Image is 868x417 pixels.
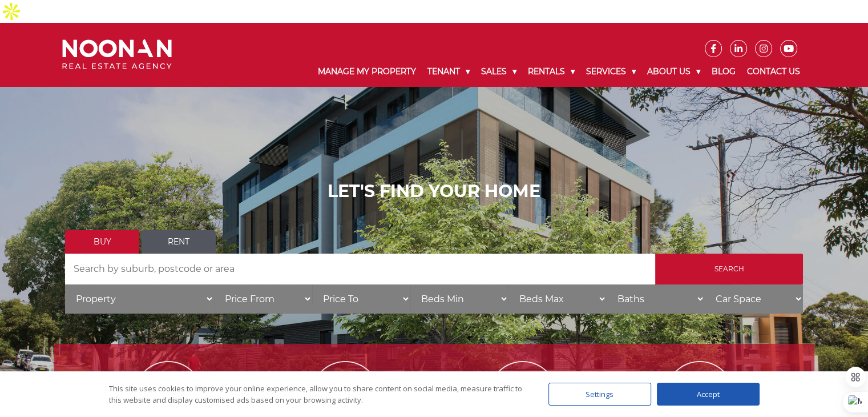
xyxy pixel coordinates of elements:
a: Sales [475,57,522,86]
a: About Us [641,57,706,86]
input: Search by suburb, postcode or area [65,254,655,284]
a: Manage My Property [312,57,422,86]
input: Search [655,254,803,284]
a: Services [580,57,641,86]
div: Accept [657,383,760,406]
a: Rentals [522,57,580,86]
a: Tenant [422,57,475,86]
h1: LET'S FIND YOUR HOME [65,181,803,202]
div: This site uses cookies to improve your online experience, allow you to share content on social me... [109,383,526,406]
a: Buy [65,230,139,254]
a: Contact Us [741,57,806,86]
div: Settings [548,383,651,406]
a: Blog [706,57,741,86]
a: Rent [142,230,216,254]
img: Noonan Real Estate Agency [62,39,172,70]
